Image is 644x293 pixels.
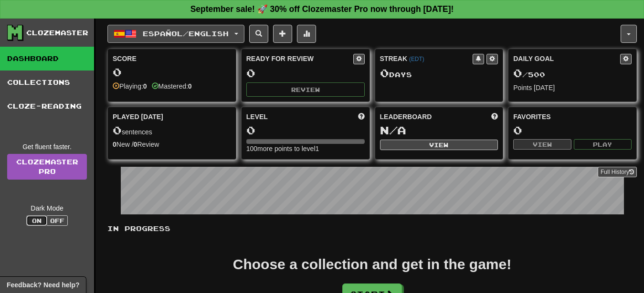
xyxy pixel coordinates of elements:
[113,141,116,148] strong: 0
[513,83,632,92] div: Points [DATE]
[409,56,424,62] a: (EDT)
[380,123,406,137] span: N/A
[246,124,365,136] div: 0
[513,54,620,64] div: Daily Goal
[143,82,147,90] strong: 0
[7,203,87,213] div: Dark Mode
[246,82,365,97] button: Review
[107,224,637,233] p: In Progress
[7,154,87,180] a: ClozemasterPro
[143,30,229,38] span: Español / English
[297,25,316,43] button: More stats
[273,25,292,43] button: Add sentence to collection
[47,215,68,226] button: Off
[246,54,353,63] div: Ready for Review
[113,140,231,149] div: New / Review
[190,4,454,14] strong: September sale! 🚀 30% off Clozemaster Pro now through [DATE]!
[188,82,192,90] strong: 0
[107,25,244,43] button: Español/English
[246,112,268,121] span: Level
[113,112,163,121] span: Played [DATE]
[380,54,473,63] div: Streak
[380,67,498,80] div: Day s
[113,81,147,91] div: Playing:
[249,25,268,43] button: Search sentences
[513,66,522,80] span: 0
[358,112,365,121] span: Score more points to level up
[246,144,365,153] div: 100 more points to level 1
[7,142,87,152] div: Get fluent faster.
[113,124,231,137] div: sentences
[380,140,498,150] button: View
[513,139,571,150] button: View
[380,112,432,121] span: Leaderboard
[513,124,632,136] div: 0
[233,257,511,272] div: Choose a collection and get in the game!
[152,81,192,91] div: Mastered:
[513,71,545,79] span: / 500
[113,66,231,78] div: 0
[26,215,47,226] button: On
[113,54,231,63] div: Score
[26,28,88,38] div: Clozemaster
[134,141,137,148] strong: 0
[7,280,79,290] span: Open feedback widget
[246,67,365,79] div: 0
[113,123,122,137] span: 0
[598,167,637,177] button: Full History
[513,112,632,121] div: Favorites
[574,139,632,150] button: Play
[380,66,389,80] span: 0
